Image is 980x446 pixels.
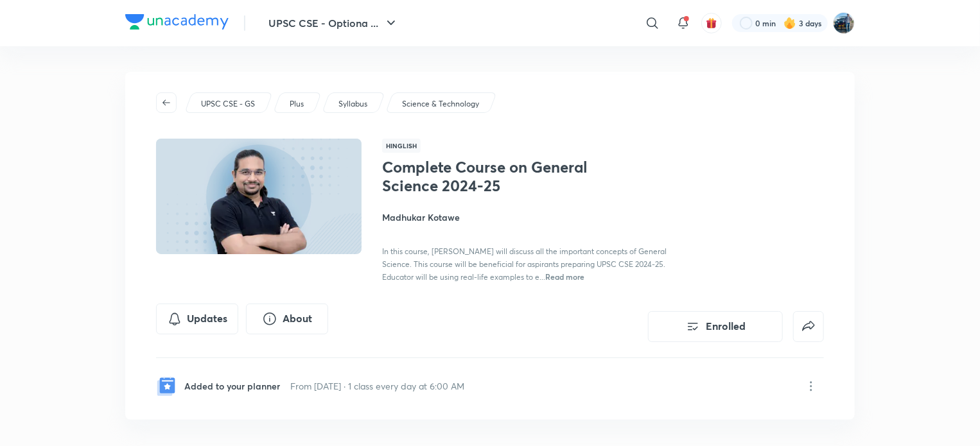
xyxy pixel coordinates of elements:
span: In this course, [PERSON_NAME] will discuss all the important concepts of General Science. This co... [382,246,667,282]
button: Enrolled [648,311,783,342]
p: Added to your planner [184,379,280,393]
a: Science & Technology [400,98,482,110]
button: Updates [156,304,238,334]
h1: Complete Course on General Science 2024-25 [382,158,592,195]
a: Company Logo [125,14,229,33]
img: streak [783,17,796,30]
p: Plus [290,98,304,110]
button: UPSC CSE - Optiona ... [261,10,407,36]
p: Syllabus [338,98,367,110]
p: From [DATE] · 1 class every day at 6:00 AM [290,379,464,393]
img: avatar [706,17,717,29]
img: Company Logo [125,14,229,30]
span: Hinglish [382,139,421,153]
button: avatar [701,13,722,33]
h4: Madhukar Kotawe [382,210,670,224]
a: UPSC CSE - GS [199,98,258,110]
p: Science & Technology [402,98,479,110]
img: Thumbnail [154,137,363,255]
button: About [246,304,328,334]
span: Read more [545,271,584,282]
button: false [793,311,824,342]
a: Plus [288,98,306,110]
a: Syllabus [337,98,370,110]
img: I A S babu [833,12,855,34]
p: UPSC CSE - GS [201,98,255,110]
